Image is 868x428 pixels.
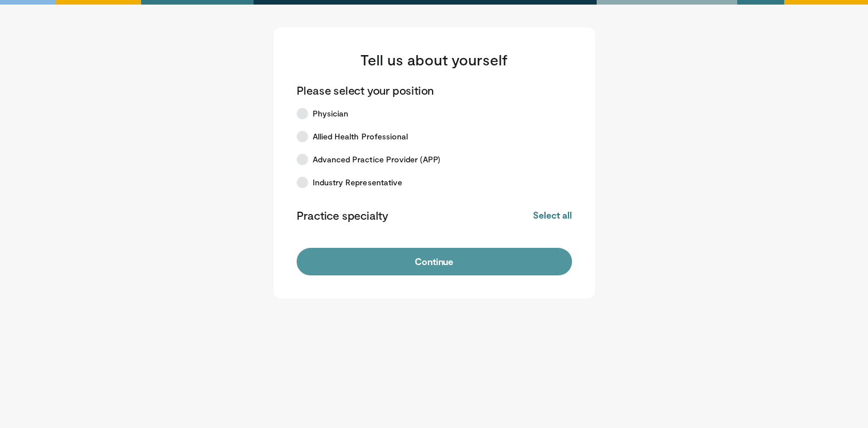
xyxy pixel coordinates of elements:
p: Practice specialty [297,208,388,223]
p: Please select your position [297,83,434,98]
span: Allied Health Professional [313,131,408,142]
span: Advanced Practice Provider (APP) [313,154,440,165]
span: Industry Representative [313,177,403,188]
h3: Tell us about yourself [297,50,572,69]
button: Select all [533,209,571,221]
button: Continue [297,248,572,275]
span: Physician [313,108,349,119]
